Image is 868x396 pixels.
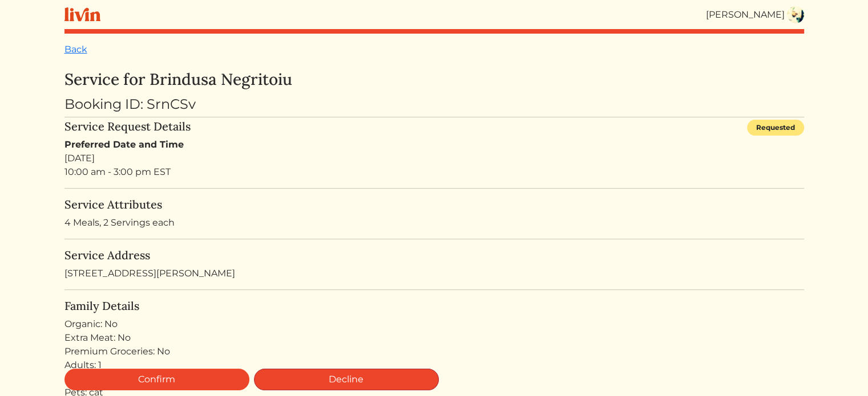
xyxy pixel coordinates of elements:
[64,369,249,390] a: Confirm
[64,7,100,22] img: livin-logo-a0d97d1a881af30f6274990eb6222085a2533c92bbd1e4f22c21b4f0d0e3210c.svg
[64,216,804,230] p: 4 Meals, 2 Servings each
[64,331,804,345] div: Extra Meat: No
[747,120,804,136] div: Requested
[64,299,804,313] h5: Family Details
[64,70,804,89] h3: Service for Brindusa Negritoiu
[787,6,804,23] img: 212afa587eeb1d024cd55cf76bf66dd4
[64,94,804,115] div: Booking ID: SrnCSv
[706,8,785,22] div: [PERSON_NAME]
[64,317,804,331] div: Organic: No
[64,138,804,179] div: [DATE] 10:00 am - 3:00 pm EST
[64,198,804,211] h5: Service Attributes
[254,369,439,390] a: Decline
[64,139,184,150] strong: Preferred Date and Time
[64,44,87,55] a: Back
[64,248,804,262] h5: Service Address
[64,120,191,133] h5: Service Request Details
[64,248,804,280] div: [STREET_ADDRESS][PERSON_NAME]
[64,345,804,358] div: Premium Groceries: No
